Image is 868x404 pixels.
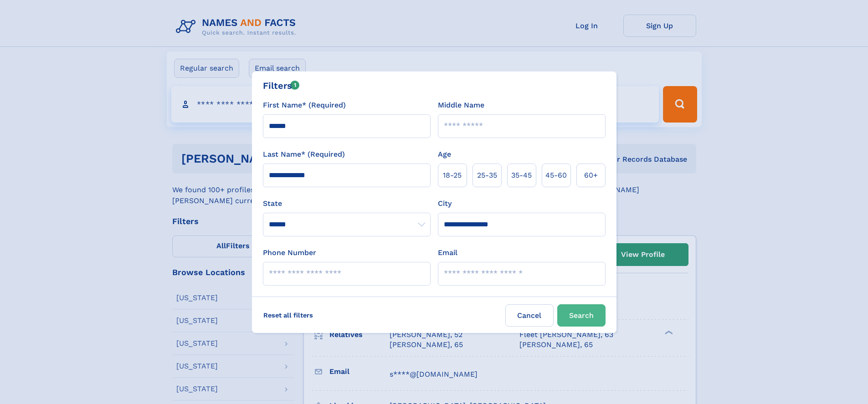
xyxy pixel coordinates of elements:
label: Age [438,149,451,160]
label: City [438,198,452,209]
label: Middle Name [438,100,484,111]
label: Cancel [505,304,554,327]
label: State [263,198,431,209]
label: Reset all filters [257,304,319,326]
span: 25‑35 [477,170,497,181]
span: 18‑25 [443,170,462,181]
span: 35‑45 [511,170,532,181]
label: Last Name* (Required) [263,149,345,160]
label: Phone Number [263,247,316,258]
label: Email [438,247,457,258]
button: Search [557,304,606,327]
div: Filters [263,79,300,92]
label: First Name* (Required) [263,100,346,111]
span: 60+ [584,170,598,181]
span: 45‑60 [545,170,567,181]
